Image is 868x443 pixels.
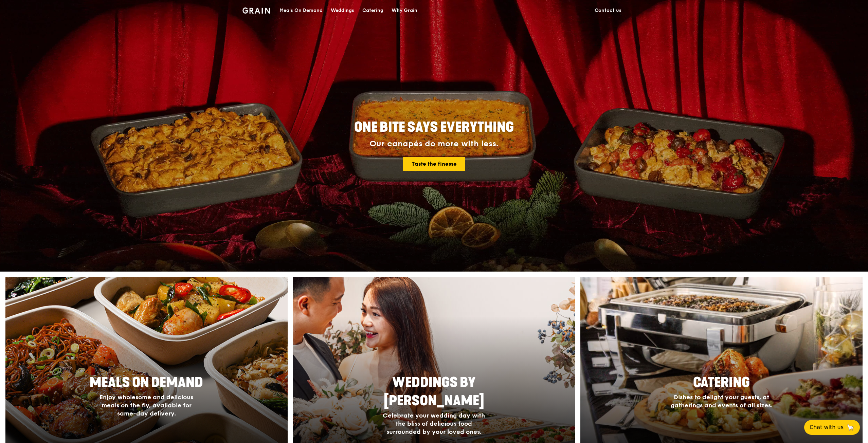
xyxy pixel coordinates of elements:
[90,374,203,391] span: Meals On Demand
[327,0,358,21] a: Weddings
[100,393,193,417] span: Enjoy wholesome and delicious meals on the fly, available for same-day delivery.
[383,412,485,436] span: Celebrate your wedding day with the bliss of delicious food surrounded by your loved ones.
[810,423,844,431] span: Chat with us
[804,420,860,435] button: Chat with us🦙
[384,374,484,409] span: Weddings by [PERSON_NAME]
[354,119,514,135] span: ONE BITE SAYS EVERYTHING
[392,0,417,21] div: Why Grain
[671,393,773,409] span: Dishes to delight your guests, at gatherings and events of all sizes.
[362,0,383,21] div: Catering
[242,7,270,14] img: Grain
[331,0,354,21] div: Weddings
[358,0,387,21] a: Catering
[693,374,750,391] span: Catering
[312,139,556,149] div: Our canapés do more with less.
[279,0,323,21] div: Meals On Demand
[387,0,421,21] a: Why Grain
[846,423,854,431] span: 🦙
[591,0,626,21] a: Contact us
[403,157,465,171] a: Taste the finesse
